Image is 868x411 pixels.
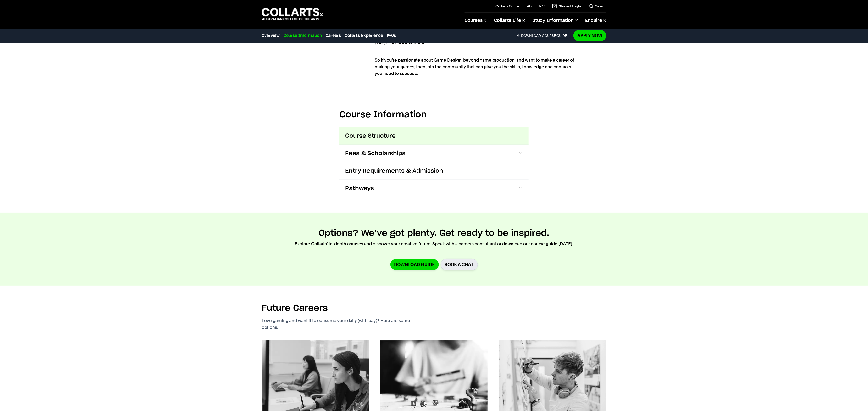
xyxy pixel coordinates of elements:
p: Love gaming and want it to consume your daily (with pay)? Here are some options: [262,317,436,331]
a: BOOK A CHAT [441,259,478,270]
h2: Course Information [339,109,529,120]
button: Course Structure [339,127,529,145]
button: Entry Requirements & Admission [339,162,529,180]
a: Courses [465,13,486,29]
a: DownloadCourse Guide [517,34,571,38]
span: Fees & Scholarships [345,150,406,157]
a: Course Information [284,33,322,39]
a: Overview [262,33,280,39]
button: Pathways [339,180,529,197]
p: Explore Collarts' in-depth courses and discover your creative future. Speak with a careers consul... [295,240,573,247]
h2: Future Careers [262,303,328,314]
span: Download [521,34,541,38]
a: Student Login [552,4,581,9]
a: Download Guide [390,259,439,270]
a: Careers [326,33,341,39]
a: Apply Now [573,30,606,41]
span: Pathways [345,185,374,192]
span: Course Structure [345,132,396,140]
span: Entry Requirements & Admission [345,167,443,175]
a: FAQs [387,33,396,39]
a: About Us [527,4,545,9]
button: Fees & Scholarships [339,145,529,162]
a: Study Information [533,13,578,29]
div: Go to homepage [262,7,323,21]
a: Enquire [585,13,606,29]
a: Collarts Experience [345,33,383,39]
p: So if you’re passionate about Game Design, beyond game production, and want to make a career of m... [375,50,577,77]
h2: Options? We’ve got plenty. Get ready to be inspired. [319,228,549,239]
a: Collarts Life [494,13,525,29]
a: Search [589,4,606,9]
a: Collarts Online [495,4,519,9]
